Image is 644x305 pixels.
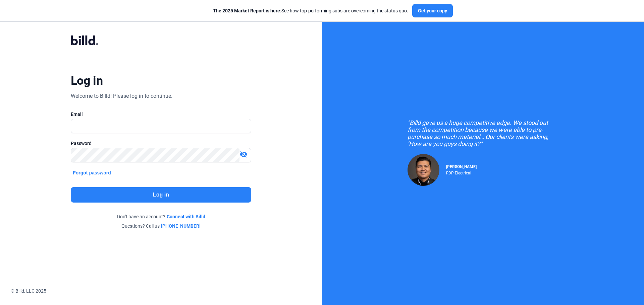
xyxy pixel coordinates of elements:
button: Log in [71,187,251,203]
div: See how top-performing subs are overcoming the status quo. [213,7,408,14]
div: Don't have an account? [71,213,251,220]
button: Get your copy [412,4,453,17]
span: The 2025 Market Report is here: [213,8,281,13]
div: "Billd gave us a huge competitive edge. We stood out from the competition because we were able to... [408,119,558,147]
img: Raul Pacheco [408,154,439,186]
span: [PERSON_NAME] [446,164,477,169]
div: Password [71,140,251,147]
div: Questions? Call us [71,223,251,229]
mat-icon: visibility_off [239,150,248,158]
a: Connect with Billd [167,213,205,220]
div: RDP Electrical [446,169,477,175]
div: Email [71,111,251,118]
div: Log in [71,73,103,88]
div: Welcome to Billd! Please log in to continue. [71,92,172,100]
a: [PHONE_NUMBER] [161,223,201,229]
button: Forgot password [71,169,113,176]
